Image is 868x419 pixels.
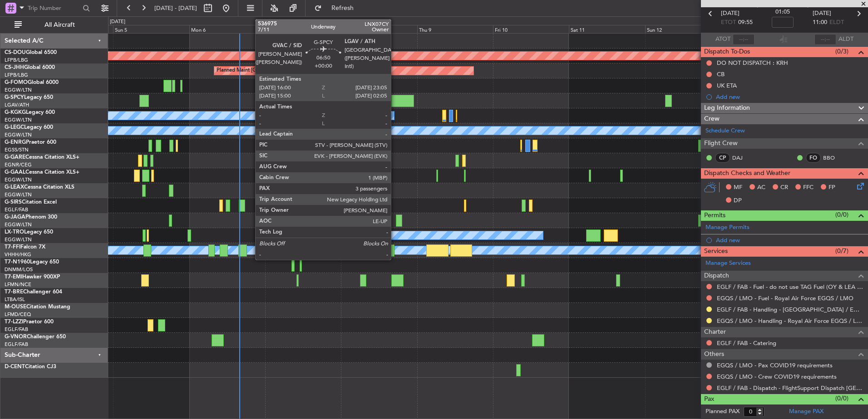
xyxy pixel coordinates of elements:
[715,153,730,163] div: CP
[5,191,32,198] a: EGGW/LTN
[835,394,848,403] span: (0/0)
[28,1,80,15] input: Trip Number
[716,93,863,101] div: Add new
[189,25,265,33] div: Mon 6
[803,183,814,192] span: FFC
[5,221,32,228] a: EGGW/LTN
[5,206,28,213] a: EGLF/FAB
[321,229,359,242] div: A/C Unavailable
[717,306,863,313] a: EGLF / FAB - Handling - [GEOGRAPHIC_DATA] / EGLF / FAB
[5,65,55,70] a: CS-JHHGlobal 6000
[5,289,62,295] a: T7-BREChallenger 604
[417,25,493,33] div: Thu 9
[5,155,25,160] span: G-GARE
[5,334,66,340] a: G-VNORChallenger 650
[493,25,569,33] div: Fri 10
[5,244,45,250] a: T7-FFIFalcon 7X
[5,72,28,78] a: LFPB/LBG
[733,34,755,45] input: --:--
[5,170,25,175] span: G-GAAL
[5,185,74,190] a: G-LEAXCessna Citation XLS
[5,125,24,130] span: G-LEGC
[704,210,725,221] span: Permits
[5,364,25,370] span: D-CENT
[5,259,30,265] span: T7-N1960
[835,210,848,219] span: (0/0)
[5,296,25,303] a: LTBA/ISL
[838,35,853,44] span: ALDT
[717,59,788,67] div: DO NOT DISPATCH : KRH
[705,259,751,268] a: Manage Services
[705,223,750,232] a: Manage Permits
[5,146,29,153] a: EGSS/STN
[829,183,835,192] span: FP
[716,236,863,244] div: Add new
[5,185,24,190] span: G-LEAX
[5,102,29,108] a: LGAV/ATH
[5,95,24,100] span: G-SPCY
[5,161,32,168] a: EGNR/CEG
[5,266,33,273] a: DNMM/LOS
[835,47,848,56] span: (0/3)
[5,110,55,115] a: G-KGKGLegacy 600
[757,183,765,192] span: AC
[569,25,645,33] div: Sat 11
[5,87,32,93] a: EGGW/LTN
[734,196,742,205] span: DP
[324,5,362,11] span: Refresh
[5,304,26,310] span: M-OUSE
[732,154,753,162] a: DAJ
[5,80,28,85] span: G-FOMO
[704,138,738,149] span: Flight Crew
[265,25,341,33] div: Tue 7
[5,214,57,220] a: G-JAGAPhenom 300
[369,214,512,227] div: Planned Maint [GEOGRAPHIC_DATA] ([GEOGRAPHIC_DATA])
[5,311,31,318] a: LFMD/CEQ
[806,153,821,163] div: FO
[704,168,790,179] span: Dispatch Checks and Weather
[717,339,776,347] a: EGLF / FAB - Catering
[5,95,53,100] a: G-SPCYLegacy 650
[110,18,125,26] div: [DATE]
[5,110,26,115] span: G-KGKG
[717,283,863,291] a: EGLF / FAB - Fuel - do not use TAG Fuel (OY & LEA only) EGLF / FAB
[813,18,827,27] span: 11:00
[715,35,730,44] span: ATOT
[780,183,788,192] span: CR
[717,70,725,78] div: CB
[704,349,724,360] span: Others
[829,18,844,27] span: ELDT
[5,274,60,280] a: T7-EMIHawker 900XP
[5,326,28,333] a: EGLF/FAB
[704,246,728,257] span: Services
[217,64,360,78] div: Planned Maint [GEOGRAPHIC_DATA] ([GEOGRAPHIC_DATA])
[704,114,720,124] span: Crew
[717,373,837,380] a: EGQS / LMO - Crew COVID19 requirements
[5,236,32,243] a: EGGW/LTN
[5,140,56,145] a: G-ENRGPraetor 600
[24,22,96,28] span: All Aircraft
[5,50,26,55] span: CS-DOU
[645,25,721,33] div: Sun 12
[5,304,70,310] a: M-OUSECitation Mustang
[717,361,833,369] a: EGQS / LMO - Pax COVID19 requirements
[704,47,750,57] span: Dispatch To-Dos
[5,170,79,175] a: G-GAALCessna Citation XLS+
[5,65,24,70] span: CS-JHH
[705,127,745,136] a: Schedule Crew
[717,294,853,302] a: EGQS / LMO - Fuel - Royal Air Force EGQS / LMO
[310,1,365,15] button: Refresh
[734,183,742,192] span: MF
[721,9,740,18] span: [DATE]
[705,407,740,416] label: Planned PAX
[5,117,32,123] a: EGGW/LTN
[5,364,56,370] a: D-CENTCitation CJ3
[704,271,729,281] span: Dispatch
[5,57,28,63] a: LFPB/LBG
[154,4,197,12] span: [DATE] - [DATE]
[823,154,843,162] a: BBO
[5,251,31,258] a: VHHH/HKG
[717,384,863,392] a: EGLF / FAB - Dispatch - FlightSupport Dispatch [GEOGRAPHIC_DATA]
[5,50,57,55] a: CS-DOUGlobal 6500
[835,246,848,256] span: (0/7)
